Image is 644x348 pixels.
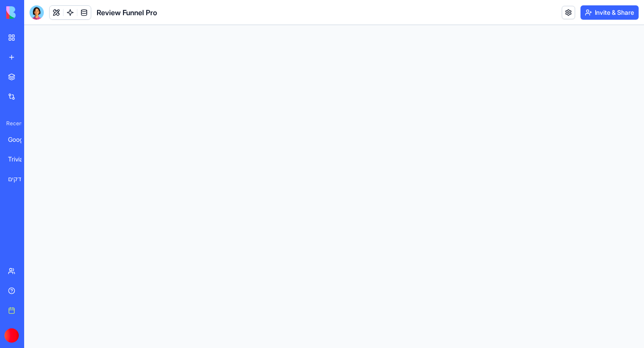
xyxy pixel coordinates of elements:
[8,155,33,164] div: TriviaTalk
[4,328,19,343] img: ACg8ocKkVFSaPLrOoQeBSeFMyjk5rxEBDp8JnGzG-yG5m9aS5dipWHRM=s96-c
[3,131,38,149] a: Google Review Link Generator
[6,6,62,19] img: logo
[3,170,38,188] a: י.א פרגולות ודקים
[3,120,21,127] span: Recent
[580,5,639,20] button: Invite & Share
[8,135,33,144] div: Google Review Link Generator
[3,150,38,168] a: TriviaTalk
[97,7,157,18] h1: Review Funnel Pro
[8,174,33,183] div: י.א פרגולות ודקים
